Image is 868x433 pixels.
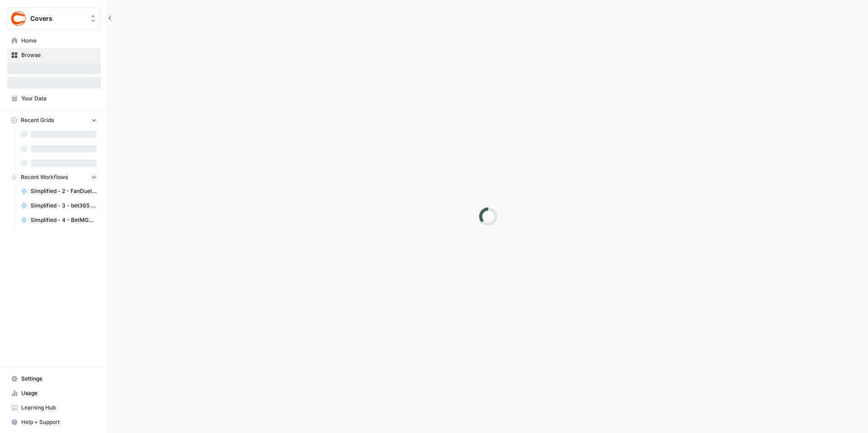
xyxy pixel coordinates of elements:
[7,372,101,386] a: Settings
[21,37,97,45] span: Home
[7,7,101,30] button: Workspace: Covers
[7,415,101,429] button: Help + Support
[7,91,101,106] a: Your Data
[17,184,101,198] a: Simplified - 2 - FanDuel promo code articles
[7,113,101,127] button: Recent Grids
[21,173,68,181] span: Recent Workflows
[31,202,97,210] span: Simplified - 3 - bet365 bonus code articles
[7,170,101,184] button: Recent Workflows
[31,216,97,224] span: Simplified - 4 - BetMGM bonus code articles
[31,187,97,195] span: Simplified - 2 - FanDuel promo code articles
[10,10,27,27] img: Covers Logo
[7,386,101,400] a: Usage
[7,33,101,48] a: Home
[17,198,101,213] a: Simplified - 3 - bet365 bonus code articles
[21,418,97,426] span: Help + Support
[7,48,101,62] a: Browse
[21,389,97,397] span: Usage
[21,375,97,383] span: Settings
[21,116,54,124] span: Recent Grids
[21,94,97,103] span: Your Data
[21,51,97,59] span: Browse
[17,213,101,227] a: Simplified - 4 - BetMGM bonus code articles
[30,14,85,23] span: Covers
[21,404,97,412] span: Learning Hub
[7,400,101,415] a: Learning Hub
